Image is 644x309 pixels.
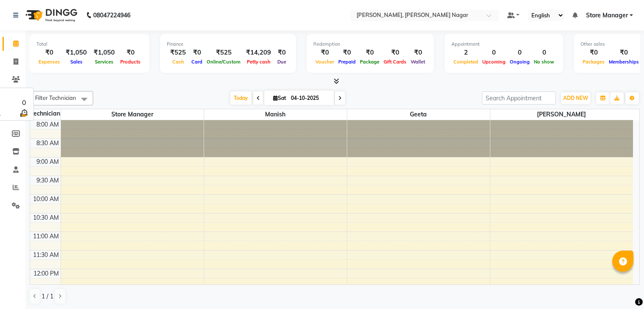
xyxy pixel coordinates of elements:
span: Voucher [313,59,336,65]
div: Technician [30,109,61,118]
div: 8:00 AM [35,120,61,129]
div: ₹0 [409,48,427,58]
span: Filter Technician [35,94,76,101]
div: ₹1,050 [62,48,90,58]
span: Expenses [36,59,62,65]
div: ₹0 [336,48,358,58]
span: Package [358,59,381,65]
span: Upcoming [480,59,508,65]
div: ₹0 [358,48,381,58]
span: No show [532,59,556,65]
div: Finance [167,41,289,48]
input: Search Appointment [482,91,556,105]
div: 0 [532,48,556,58]
span: Store Manager [586,11,628,20]
span: Card [189,59,205,65]
iframe: chat widget [608,275,636,301]
div: 11:00 AM [31,232,61,241]
div: 9:30 AM [35,176,61,185]
span: 1 / 1 [41,292,53,301]
span: Wallet [409,59,427,65]
span: Completed [451,59,480,65]
div: 0 [19,97,29,108]
span: Online/Custom [205,59,243,65]
div: Total [36,41,143,48]
span: [PERSON_NAME] [490,109,633,120]
img: logo [22,3,80,27]
div: 0 [480,48,508,58]
span: Cash [170,59,186,65]
div: 2 [451,48,480,58]
div: 8:30 AM [35,139,61,148]
div: Redemption [313,41,427,48]
span: Memberships [607,59,641,65]
div: ₹1,050 [90,48,118,58]
div: ₹0 [607,48,641,58]
div: ₹14,209 [243,48,274,58]
div: ₹0 [381,48,409,58]
div: 10:00 AM [31,195,61,204]
button: ADD NEW [561,92,590,104]
div: 0 [508,48,532,58]
div: 10:30 AM [31,213,61,222]
span: Petty cash [245,59,273,65]
span: Services [93,59,116,65]
span: Packages [580,59,607,65]
span: Today [230,91,252,105]
div: ₹0 [580,48,607,58]
div: ₹0 [36,48,62,58]
span: manish [204,109,347,120]
div: ₹525 [205,48,243,58]
div: ₹0 [274,48,289,58]
span: Ongoing [508,59,532,65]
b: 08047224946 [93,3,130,27]
span: Gift Cards [381,59,409,65]
input: 2025-10-04 [288,92,331,105]
div: ₹525 [167,48,189,58]
div: 11:30 AM [31,251,61,259]
span: geeta [347,109,490,120]
span: Due [275,59,288,65]
span: Products [118,59,143,65]
div: ₹0 [313,48,336,58]
div: 9:00 AM [35,157,61,166]
span: Prepaid [336,59,358,65]
div: 12:00 PM [32,269,61,278]
span: Store Manager [61,109,204,120]
span: Sales [68,59,85,65]
span: Sat [271,95,288,101]
div: Appointment [451,41,556,48]
div: ₹0 [189,48,205,58]
div: ₹0 [118,48,143,58]
span: ADD NEW [563,95,588,101]
img: wait_time.png [19,108,29,118]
